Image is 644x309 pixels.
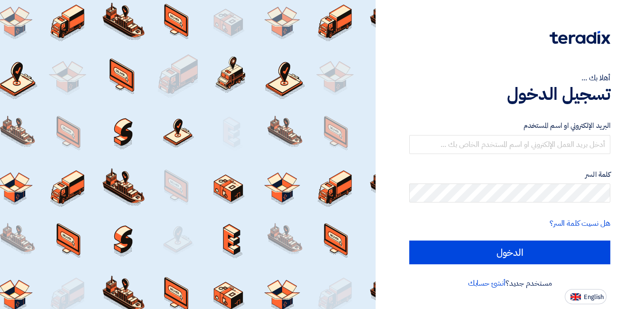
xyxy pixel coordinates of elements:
a: أنشئ حسابك [468,278,506,289]
label: كلمة السر [409,169,610,180]
div: مستخدم جديد؟ [409,278,610,289]
h1: تسجيل الدخول [409,84,610,105]
div: أهلا بك ... [409,72,610,84]
img: en-US.png [570,293,581,300]
span: English [584,294,604,300]
input: أدخل بريد العمل الإلكتروني او اسم المستخدم الخاص بك ... [409,135,610,154]
a: هل نسيت كلمة السر؟ [550,218,610,229]
button: English [565,289,607,304]
img: Teradix logo [550,31,610,44]
input: الدخول [409,241,610,264]
label: البريد الإلكتروني او اسم المستخدم [409,120,610,131]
